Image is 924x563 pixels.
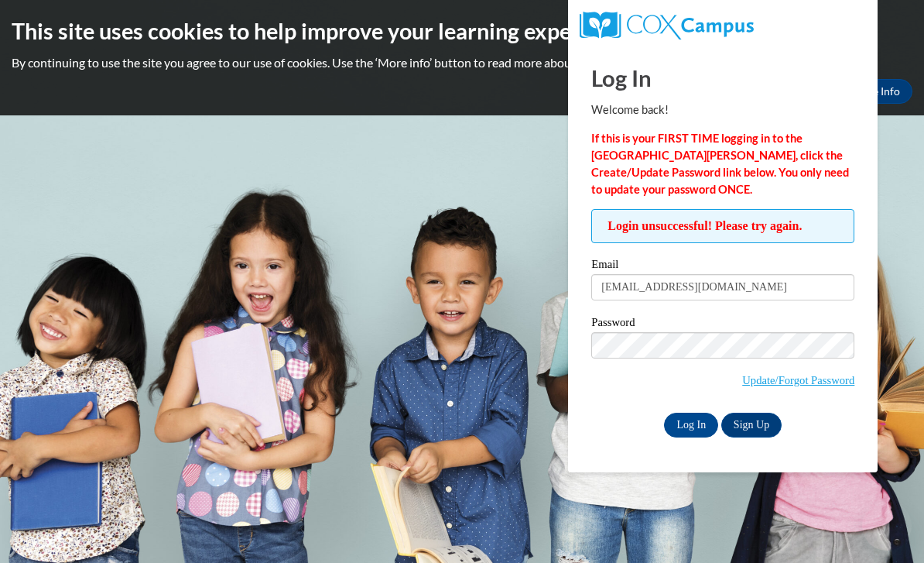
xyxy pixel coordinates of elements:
a: Sign Up [721,413,782,438]
input: Log In [664,413,718,438]
span: Login unsuccessful! Please try again. [591,209,854,243]
label: Email [591,259,854,274]
p: By continuing to use the site you agree to our use of cookies. Use the ‘More info’ button to read... [12,54,912,71]
iframe: Button to launch messaging window [862,501,912,551]
a: Update/Forgot Password [742,374,854,386]
img: COX Campus [580,12,753,39]
h2: This site uses cookies to help improve your learning experience. [12,15,912,46]
h1: Log In [591,62,854,94]
p: Welcome back! [591,101,854,118]
strong: If this is your FIRST TIME logging in to the [GEOGRAPHIC_DATA][PERSON_NAME], click the Create/Upd... [591,132,849,196]
label: Password [591,317,854,332]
